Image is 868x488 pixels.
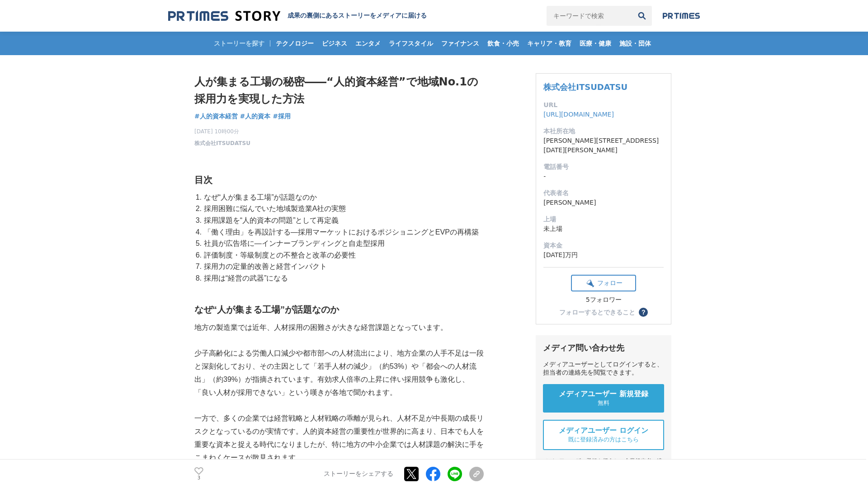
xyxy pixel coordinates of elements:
strong: 目次 [194,175,212,185]
span: [DATE] 10時00分 [194,127,250,136]
a: ビジネス [318,32,351,55]
div: メディアユーザーとしてログインすると、担当者の連絡先を閲覧できます。 [543,361,664,377]
span: 既に登録済みの方はこちら [568,436,639,444]
p: 3 [194,476,203,480]
li: 社員が広告塔に―インナーブランディングと自走型採用 [202,238,484,249]
a: メディアユーザー 新規登録 無料 [543,384,664,413]
img: 成果の裏側にあるストーリーをメディアに届ける [168,10,280,22]
dt: URL [543,100,664,110]
span: 医療・健康 [576,39,615,47]
p: 少子高齢化による労働人口減少や都市部への人材流出により、地方企業の人手不足は一段と深刻化しており、その主因として「若手人材の減少」（約53%）や「都会への人材流出」（約39%）が指摘されています... [194,347,484,399]
p: 地方の製造業では近年、人材採用の困難さが大きな経営課題となっています。 [194,321,484,334]
span: 飲食・小売 [484,39,523,47]
div: 5フォロワー [571,296,636,304]
dt: 資本金 [543,241,664,250]
p: 一方で、多くの企業では経営戦略と人材戦略の乖離が見られ、人材不足が中長期の成長リスクとなっているのが実情です。人的資本経営の重要性が世界的に高まり、日本でも人を重要な資本と捉える時代になりました... [194,412,484,464]
li: 採用力の定量的改善と経営インパクト [202,261,484,272]
button: 検索 [632,6,652,26]
a: 株式会社ITSUDATSU [194,139,250,147]
a: 株式会社ITSUDATSU [543,82,627,92]
li: 採用課題を“人的資本の問題”として再定義 [202,215,484,226]
button: フォロー [571,275,636,291]
dt: 電話番号 [543,162,664,172]
span: ？ [640,309,646,315]
input: キーワードで検索 [547,6,632,26]
span: テクノロジー [272,39,317,47]
a: ファイナンス [438,32,483,55]
a: キャリア・教育 [524,32,575,55]
div: メディア問い合わせ先 [543,343,664,353]
span: メディアユーザー 新規登録 [559,389,648,399]
div: フォローするとできること [559,309,635,315]
a: メディアユーザー ログイン 既に登録済みの方はこちら [543,420,664,450]
dt: 上場 [543,215,664,224]
a: #採用 [273,112,291,121]
li: 採用は“経営の武器”になる [202,272,484,284]
dt: 本社所在地 [543,127,664,136]
a: #人的資本 [240,112,271,121]
span: エンタメ [352,39,384,47]
a: 成果の裏側にあるストーリーをメディアに届ける 成果の裏側にあるストーリーをメディアに届ける [168,10,427,22]
dd: 未上場 [543,224,664,234]
li: 評価制度・等級制度との不整合と改革の必要性 [202,249,484,261]
li: なぜ“人が集まる工場”が話題なのか [202,192,484,203]
li: 採用困難に悩んでいた地域製造業A社の実態 [202,203,484,215]
p: ストーリーをシェアする [324,470,393,478]
a: 医療・健康 [576,32,615,55]
dd: [PERSON_NAME][STREET_ADDRESS][DATE][PERSON_NAME] [543,136,664,155]
span: #採用 [273,112,291,120]
span: #人的資本経営 [194,112,238,120]
li: 「働く理由」を再設計する―採用マーケットにおけるポジショニングとEVPの再構築 [202,226,484,238]
a: 施設・団体 [616,32,655,55]
dd: [DATE]万円 [543,250,664,260]
a: 飲食・小売 [484,32,523,55]
span: 施設・団体 [616,39,655,47]
span: 無料 [598,399,609,407]
span: キャリア・教育 [524,39,575,47]
a: ライフスタイル [385,32,437,55]
a: #人的資本経営 [194,112,238,121]
h1: 人が集まる工場の秘密――“人的資本経営”で地域No.1の採用力を実現した方法 [194,73,484,108]
dt: 代表者名 [543,188,664,198]
a: テクノロジー [272,32,317,55]
span: ファイナンス [438,39,483,47]
span: ビジネス [318,39,351,47]
h2: 成果の裏側にあるストーリーをメディアに届ける [288,12,427,20]
img: prtimes [663,12,700,19]
strong: なぜ“人が集まる工場”が話題なのか [194,305,339,314]
button: ？ [639,308,648,317]
span: ライフスタイル [385,39,437,47]
a: [URL][DOMAIN_NAME] [543,111,614,118]
span: メディアユーザー ログイン [559,426,648,436]
a: エンタメ [352,32,384,55]
span: #人的資本 [240,112,271,120]
dd: [PERSON_NAME] [543,198,664,207]
dd: - [543,172,664,181]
